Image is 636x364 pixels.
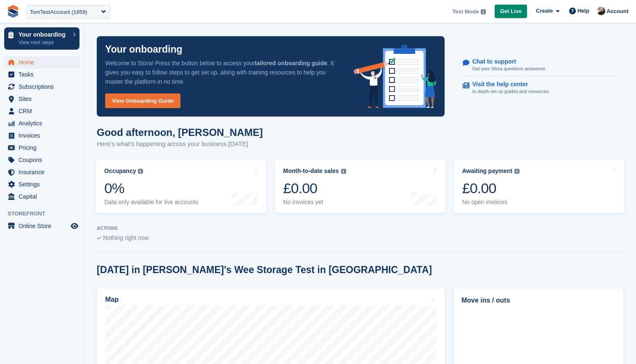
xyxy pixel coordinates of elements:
a: menu [4,178,79,190]
span: Insurance [19,166,69,178]
span: Settings [19,178,69,190]
img: stora-icon-8386f47178a22dfd0bd8f6a31ec36ba5ce8667c1dd55bd0f319d3a0aa187defe.svg [7,5,19,18]
div: Occupancy [104,167,136,175]
p: Your onboarding [105,45,183,54]
p: Welcome to Stora! Press the button below to access your . It gives you easy to follow steps to ge... [105,58,340,86]
span: Nothing right now [103,234,149,241]
span: Account [607,7,628,16]
span: Online Store [19,220,69,232]
h2: Map [105,296,119,303]
a: menu [4,166,79,178]
a: Get Live [495,5,527,19]
h1: Good afternoon, [PERSON_NAME] [97,127,263,138]
p: Get your Stora questions answered. [472,65,546,72]
span: Tasks [19,69,69,80]
img: icon-info-grey-7440780725fd019a000dd9b08b2336e03edf1995a4989e88bcd33f0948082b44.svg [514,169,519,174]
span: Capital [19,191,69,202]
div: 0% [104,180,198,197]
img: icon-info-grey-7440780725fd019a000dd9b08b2336e03edf1995a4989e88bcd33f0948082b44.svg [138,169,143,174]
a: menu [4,220,79,232]
span: Create [536,7,553,15]
a: Awaiting payment £0.00 No open invoices [454,160,624,213]
a: menu [4,117,79,129]
a: Your onboarding View next steps [4,27,79,50]
span: Sites [19,93,69,105]
p: In-depth set up guides and resources. [472,88,550,95]
span: Coupons [19,154,69,166]
div: Month-to-date sales [283,167,339,175]
p: View next steps [19,39,69,46]
p: Visit the help center [472,81,543,88]
span: Invoices [19,130,69,141]
div: Awaiting payment [462,167,513,175]
a: menu [4,69,79,80]
span: Test Mode [452,8,479,16]
a: menu [4,56,79,68]
span: CRM [19,105,69,117]
div: £0.00 [462,180,520,197]
div: £0.00 [283,180,346,197]
img: icon-info-grey-7440780725fd019a000dd9b08b2336e03edf1995a4989e88bcd33f0948082b44.svg [481,9,486,14]
strong: tailored onboarding guide [254,60,327,66]
a: menu [4,93,79,105]
p: ACTIONS [97,226,623,231]
span: Analytics [19,117,69,129]
img: blank_slate_check_icon-ba018cac091ee9be17c0a81a6c232d5eb81de652e7a59be601be346b1b6ddf79.svg [97,236,101,240]
div: Data only available for live accounts [104,199,198,206]
a: menu [4,191,79,202]
div: No invoices yet [283,199,346,206]
div: No open invoices [462,199,520,206]
h2: Move ins / outs [461,295,615,306]
img: onboarding-info-6c161a55d2c0e0a8cae90662b2fe09162a5109e8cc188191df67fb4f79e88e88.svg [354,45,436,108]
img: icon-info-grey-7440780725fd019a000dd9b08b2336e03edf1995a4989e88bcd33f0948082b44.svg [341,169,346,174]
span: Home [19,56,69,68]
p: Here's what's happening across your business [DATE] [97,139,263,149]
a: Month-to-date sales £0.00 No invoices yet [275,160,445,213]
a: menu [4,130,79,141]
a: Visit the help center In-depth set up guides and resources. [463,77,615,99]
a: menu [4,154,79,166]
p: Your onboarding [19,32,69,37]
a: View Onboarding Guide [105,93,180,108]
span: Pricing [19,142,69,154]
a: Chat to support Get your Stora questions answered. [463,54,615,77]
img: Tom Huddleston [597,7,605,15]
p: Chat to support [472,58,539,65]
a: menu [4,142,79,154]
a: menu [4,105,79,117]
div: TomTestAccount (1859) [30,8,87,16]
span: Subscriptions [19,81,69,93]
span: Get Live [500,7,522,16]
a: menu [4,81,79,93]
a: Preview store [69,221,79,231]
span: Help [578,7,589,15]
a: Occupancy 0% Data only available for live accounts [96,160,266,213]
span: Storefront [8,210,84,218]
h2: [DATE] in [PERSON_NAME]'s Wee Storage Test in [GEOGRAPHIC_DATA] [97,264,432,276]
